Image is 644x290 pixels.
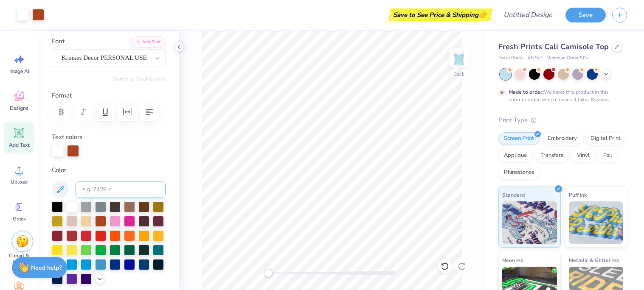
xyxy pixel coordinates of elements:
img: Back [450,49,467,66]
div: Screen Print [498,132,540,145]
div: Accessibility label [264,269,273,277]
button: Add Font [131,36,166,47]
div: Rhinestones [498,166,540,179]
div: Save to See Price & Shipping [391,8,490,21]
span: Fresh Prints Cali Camisole Top [498,42,609,52]
span: Upload [11,178,28,185]
span: Image AI [9,68,29,75]
span: Standard [502,190,525,199]
button: Switch to Greek Letters [112,75,166,82]
input: Untitled Design [497,6,559,23]
span: Clipart & logos [5,252,33,266]
label: Font [52,36,65,46]
div: Vinyl [571,149,595,162]
img: Standard [502,201,557,244]
div: Applique [498,149,532,162]
span: # FP52 [528,55,542,62]
img: Puff Ink [569,201,624,244]
span: Neon Ink [502,256,523,265]
span: Designs [10,105,28,112]
span: Greek [13,215,26,222]
span: 👉 [478,9,488,20]
strong: Need help? [31,264,62,272]
div: Foil [598,149,618,162]
span: Puff Ink [569,190,587,199]
div: Print Type [498,115,627,125]
strong: Made to order: [509,89,544,95]
span: Metallic & Glitter Ink [569,256,619,265]
div: Back [453,70,464,78]
div: Embroidery [542,132,582,145]
button: Save [565,8,606,22]
span: Fresh Prints [498,55,523,62]
span: Minimum Order: 50 + [546,55,589,62]
label: Format [52,91,166,100]
div: Digital Print [585,132,626,145]
div: We make this product in this color to order, which means it takes 8 weeks. [509,88,613,103]
div: Transfers [535,149,569,162]
label: Text colors [52,132,82,142]
label: Color [52,165,166,175]
input: e.g. 7428 c [76,181,166,198]
span: Add Text [9,142,29,148]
